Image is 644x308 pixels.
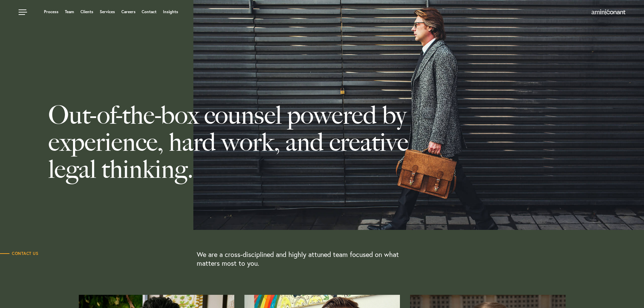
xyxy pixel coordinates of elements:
a: Home [592,10,625,15]
p: We are a cross-disciplined and highly attuned team focused on what matters most to you. [197,250,413,268]
a: Careers [121,10,136,14]
a: Contact [142,10,157,14]
a: Team [65,10,74,14]
a: Insights [163,10,178,14]
a: Clients [80,10,93,14]
img: Amini & Conant [592,9,625,15]
a: Services [100,10,115,14]
a: Process [44,10,58,14]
